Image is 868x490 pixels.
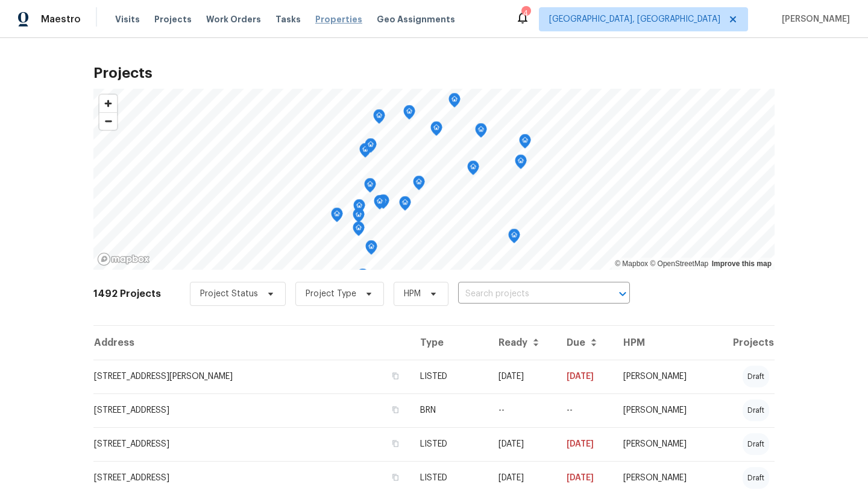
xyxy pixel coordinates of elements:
span: Maestro [41,13,81,25]
span: Tasks [275,15,301,24]
div: draft [743,366,769,387]
div: Map marker [467,161,479,179]
span: Project Type [306,288,356,300]
td: [STREET_ADDRESS][PERSON_NAME] [93,360,410,393]
span: Projects [154,13,192,25]
span: [GEOGRAPHIC_DATA], [GEOGRAPHIC_DATA] [549,13,720,25]
div: Map marker [403,105,415,124]
canvas: Map [93,89,775,270]
a: Mapbox homepage [97,252,150,266]
td: [DATE] [489,427,557,461]
button: Zoom out [99,112,117,130]
div: draft [743,433,769,455]
td: Resale COE 2025-08-18T00:00:00.000Z [557,393,614,427]
div: Map marker [377,194,389,213]
button: Copy Address [390,371,401,381]
span: [PERSON_NAME] [777,13,850,25]
span: Properties [315,13,362,25]
h2: 1492 Projects [93,288,161,300]
a: Improve this map [712,259,772,268]
td: [DATE] [557,360,614,393]
td: [PERSON_NAME] [614,360,705,393]
button: Copy Address [390,438,401,449]
div: Map marker [374,195,386,214]
span: Zoom out [99,113,117,130]
th: HPM [614,326,705,360]
td: BRN [410,393,489,427]
th: Type [410,326,489,360]
td: LISTED [410,360,489,393]
div: Map marker [373,109,385,128]
span: Project Status [200,288,258,300]
span: HPM [404,288,421,300]
td: [PERSON_NAME] [614,393,705,427]
th: Ready [489,326,557,360]
div: Map marker [475,123,487,142]
th: Projects [705,326,775,360]
td: [STREET_ADDRESS] [93,427,410,461]
button: Copy Address [390,472,401,483]
span: Visits [115,13,140,25]
h2: Projects [93,67,775,79]
div: Map marker [413,176,425,194]
button: Zoom in [99,95,117,112]
td: [DATE] [489,360,557,393]
th: Address [93,326,410,360]
div: Map marker [448,93,461,112]
span: Work Orders [206,13,261,25]
button: Open [614,285,631,302]
div: Map marker [357,269,369,287]
div: Map marker [353,199,365,218]
div: Map marker [353,221,365,240]
button: Copy Address [390,404,401,415]
td: -- [489,393,557,427]
div: Map marker [399,196,411,215]
div: Map marker [331,208,343,226]
div: 4 [521,7,530,19]
div: Map marker [365,138,377,157]
td: [STREET_ADDRESS] [93,393,410,427]
span: Geo Assignments [377,13,455,25]
td: [DATE] [557,427,614,461]
div: Map marker [430,121,442,140]
a: OpenStreetMap [650,259,708,268]
div: Map marker [353,208,365,227]
input: Search projects [458,285,596,304]
div: Map marker [364,178,376,197]
a: Mapbox [615,259,648,268]
div: Map marker [508,229,520,247]
td: LISTED [410,427,489,461]
th: Due [557,326,614,360]
div: draft [743,399,769,421]
div: draft [743,467,769,489]
div: Map marker [359,143,371,162]
div: Map marker [519,134,531,153]
div: Map marker [515,154,527,173]
td: [PERSON_NAME] [614,427,705,461]
div: Map marker [365,240,377,259]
